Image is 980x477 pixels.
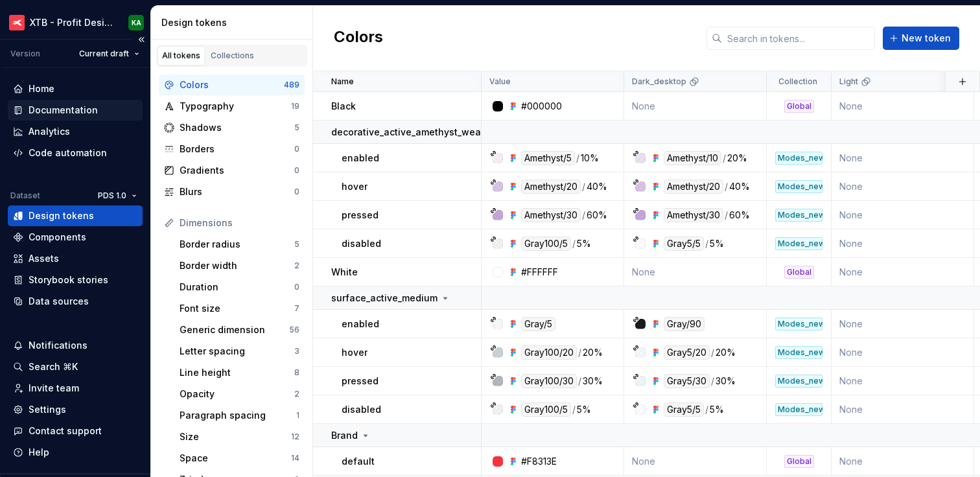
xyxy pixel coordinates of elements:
[180,259,294,272] div: Border width
[775,180,822,193] div: Modes_new
[342,209,379,222] p: pressed
[334,27,383,50] h2: Colors
[159,75,305,95] a: Colors489
[8,421,143,441] button: Contact support
[624,447,767,476] td: None
[725,208,728,222] div: /
[73,45,145,63] button: Current draft
[521,151,575,165] div: Amethyst/5
[29,252,59,265] div: Assets
[521,100,562,113] div: #000000
[578,374,581,388] div: /
[832,201,974,229] td: None
[342,152,379,165] p: enabled
[29,425,102,437] div: Contact support
[832,338,974,367] td: None
[29,104,98,117] div: Documentation
[577,237,591,251] div: 5%
[664,317,705,331] div: Gray/90
[211,51,254,61] div: Collections
[8,378,143,399] a: Invite team
[577,402,591,417] div: 5%
[162,51,200,61] div: All tokens
[132,30,150,49] button: Collapse sidebar
[832,258,974,286] td: None
[711,374,714,388] div: /
[174,384,305,404] a: Opacity2
[342,403,381,416] p: disabled
[832,447,974,476] td: None
[729,208,750,222] div: 60%
[180,164,294,177] div: Gradients
[180,409,296,422] div: Paragraph spacing
[664,345,710,360] div: Gray5/20
[902,32,951,45] span: New token
[8,205,143,226] a: Design tokens
[521,208,581,222] div: Amethyst/30
[29,125,70,138] div: Analytics
[174,405,305,426] a: Paragraph spacing1
[8,356,143,377] button: Search ⌘K
[775,375,822,388] div: Modes_new
[291,101,299,111] div: 19
[180,388,294,401] div: Opacity
[778,76,817,87] p: Collection
[8,121,143,142] a: Analytics
[180,323,289,336] div: Generic dimension
[664,374,710,388] div: Gray5/30
[159,181,305,202] a: Blurs0
[521,455,557,468] div: #F8313E
[723,151,726,165] div: /
[331,429,358,442] p: Brand
[180,143,294,156] div: Borders
[8,291,143,312] a: Data sources
[29,273,108,286] div: Storybook stories
[725,180,728,194] div: /
[174,362,305,383] a: Line height8
[92,187,143,205] button: PDS 1.0
[174,298,305,319] a: Font size7
[294,187,299,197] div: 0
[29,446,49,459] div: Help
[775,318,822,331] div: Modes_new
[342,455,375,468] p: default
[291,453,299,463] div: 14
[174,255,305,276] a: Border width2
[521,237,571,251] div: Gray100/5
[8,248,143,269] a: Assets
[8,270,143,290] a: Storybook stories
[521,402,571,417] div: Gray100/5
[342,180,367,193] p: hover
[775,209,822,222] div: Modes_new
[775,403,822,416] div: Modes_new
[582,208,585,222] div: /
[8,143,143,163] a: Code automation
[521,180,581,194] div: Amethyst/20
[289,325,299,335] div: 56
[331,292,437,305] p: surface_active_medium
[296,410,299,421] div: 1
[174,426,305,447] a: Size12
[489,76,511,87] p: Value
[29,209,94,222] div: Design tokens
[727,151,747,165] div: 20%
[624,92,767,121] td: None
[159,139,305,159] a: Borders0
[832,92,974,121] td: None
[710,237,724,251] div: 5%
[342,318,379,331] p: enabled
[832,144,974,172] td: None
[582,180,585,194] div: /
[294,144,299,154] div: 0
[29,82,54,95] div: Home
[294,303,299,314] div: 7
[294,122,299,133] div: 5
[832,310,974,338] td: None
[294,261,299,271] div: 2
[180,78,284,91] div: Colors
[294,239,299,250] div: 5
[174,341,305,362] a: Letter spacing3
[79,49,129,59] span: Current draft
[8,399,143,420] a: Settings
[159,160,305,181] a: Gradients0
